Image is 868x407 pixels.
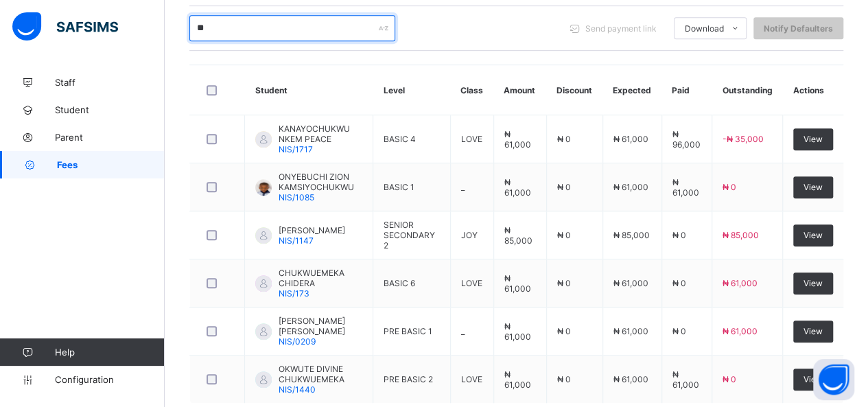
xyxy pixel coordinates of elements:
span: ₦ 61,000 [723,278,758,288]
span: ₦ 61,000 [504,273,531,294]
span: ₦ 0 [672,326,686,336]
span: ₦ 0 [672,278,686,288]
span: _ [461,182,465,192]
span: ₦ 61,000 [613,134,648,144]
span: NIS/1147 [279,235,314,246]
span: ₦ 85,000 [504,225,532,246]
span: BASIC 1 [384,182,414,192]
span: ₦ 0 [723,182,736,192]
span: ONYEBUCHI ZION KAMSIYOCHUKWU [279,172,362,192]
span: LOVE [461,278,482,288]
th: Class [450,65,493,115]
span: LOVE [461,134,482,144]
span: [PERSON_NAME] [PERSON_NAME] [279,316,362,336]
span: Staff [55,77,165,88]
th: Discount [546,65,602,115]
span: BASIC 6 [384,278,415,288]
span: Configuration [55,374,164,385]
span: ₦ 96,000 [672,129,701,150]
span: ₦ 61,000 [504,129,531,150]
span: ₦ 61,000 [613,182,648,192]
span: View [804,278,823,288]
span: KANAYOCHUKWU NKEM PEACE [279,124,362,144]
span: NIS/173 [279,288,309,299]
span: SENIOR SECONDARY 2 [384,220,435,251]
img: safsims [12,12,118,41]
span: View [804,326,823,336]
span: Help [55,347,164,358]
span: Parent [55,132,165,143]
span: View [804,134,823,144]
span: ₦ 0 [557,230,571,240]
span: [PERSON_NAME] [279,225,345,235]
span: Download [685,23,724,34]
th: Actions [782,65,843,115]
span: _ [461,326,465,336]
span: ₦ 85,000 [723,230,759,240]
th: Paid [661,65,712,115]
span: BASIC 4 [384,134,416,144]
span: ₦ 61,000 [613,326,648,336]
span: ₦ 0 [672,230,686,240]
span: PRE BASIC 2 [384,374,433,384]
th: Outstanding [712,65,782,115]
span: LOVE [461,374,482,384]
span: Fees [57,159,165,170]
span: NIS/1717 [279,144,313,154]
span: CHUKWUEMEKA CHIDERA [279,268,362,288]
span: ₦ 0 [557,326,571,336]
span: JOY [461,230,478,240]
button: Open asap [813,359,854,400]
span: View [804,374,823,384]
span: ₦ 85,000 [613,230,650,240]
span: NIS/1085 [279,192,314,202]
span: ₦ 0 [723,374,736,384]
span: ₦ 61,000 [504,177,531,198]
th: Level [373,65,451,115]
span: NIS/1440 [279,384,316,395]
th: Amount [493,65,546,115]
span: ₦ 61,000 [723,326,758,336]
span: ₦ 0 [557,182,571,192]
span: ₦ 61,000 [672,369,699,390]
span: ₦ 61,000 [672,177,699,198]
span: View [804,182,823,192]
span: -₦ 35,000 [723,134,764,144]
span: OKWUTE DIVINE CHUKWUEMEKA [279,364,362,384]
span: Notify Defaulters [764,23,833,34]
span: ₦ 61,000 [613,374,648,384]
span: Student [55,104,165,115]
span: ₦ 0 [557,278,571,288]
th: Expected [602,65,661,115]
span: ₦ 61,000 [504,369,531,390]
span: ₦ 0 [557,134,571,144]
span: View [804,230,823,240]
span: ₦ 61,000 [613,278,648,288]
th: Student [245,65,373,115]
span: Send payment link [585,23,657,34]
span: ₦ 0 [557,374,571,384]
span: PRE BASIC 1 [384,326,432,336]
span: NIS/0209 [279,336,316,347]
span: ₦ 61,000 [504,321,531,342]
